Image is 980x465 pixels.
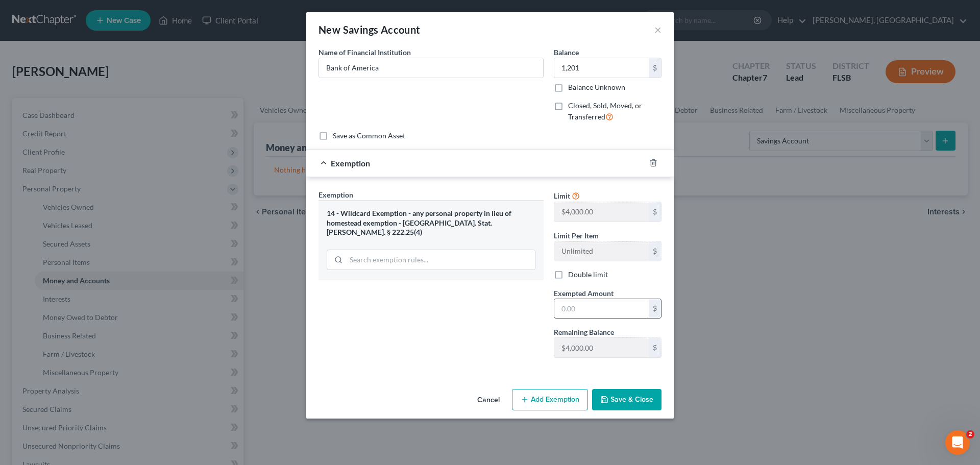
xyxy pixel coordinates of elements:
[331,158,370,168] span: Exemption
[469,390,508,410] button: Cancel
[649,241,661,261] div: $
[649,299,661,319] div: $
[554,289,614,298] span: Exempted Amount
[592,389,661,410] button: Save & Close
[346,250,535,270] input: Search exemption rules...
[554,191,570,200] span: Limit
[318,190,353,199] span: Exemption
[554,338,649,357] input: --
[554,230,599,241] label: Limit Per Item
[554,241,649,261] input: --
[649,202,661,222] div: $
[318,22,421,37] div: New Savings Account
[333,131,405,141] label: Save as Common Asset
[554,299,649,319] input: 0.00
[568,101,642,121] span: Closed, Sold, Moved, or Transferred
[554,202,649,222] input: --
[966,430,974,438] span: 2
[554,47,579,58] label: Balance
[319,58,543,78] input: Enter name...
[649,338,661,357] div: $
[512,389,588,410] button: Add Exemption
[649,58,661,78] div: $
[554,327,614,337] label: Remaining Balance
[327,209,535,237] div: 14 - Wildcard Exemption - any personal property in lieu of homestead exemption - [GEOGRAPHIC_DATA...
[568,270,608,280] label: Double limit
[568,82,625,92] label: Balance Unknown
[318,48,411,57] span: Name of Financial Institution
[945,430,970,455] iframe: Intercom live chat
[554,58,649,78] input: 0.00
[654,23,661,36] button: ×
